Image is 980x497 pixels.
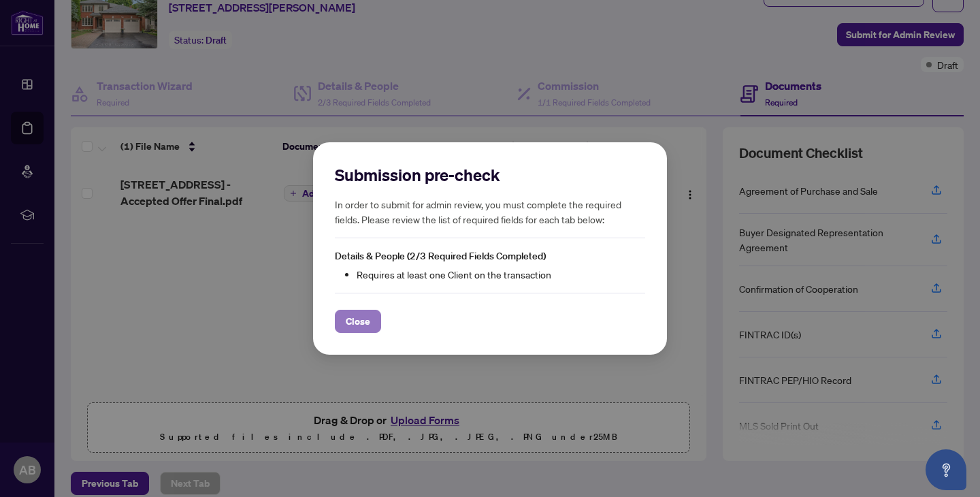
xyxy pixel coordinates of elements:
span: Details & People (2/3 Required Fields Completed) [335,250,546,262]
span: Close [346,310,370,332]
h5: In order to submit for admin review, you must complete the required fields. Please review the lis... [335,197,645,227]
li: Requires at least one Client on the transaction [357,267,645,282]
button: Close [335,310,381,333]
button: Open asap [926,449,966,490]
h2: Submission pre-check [335,164,645,186]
